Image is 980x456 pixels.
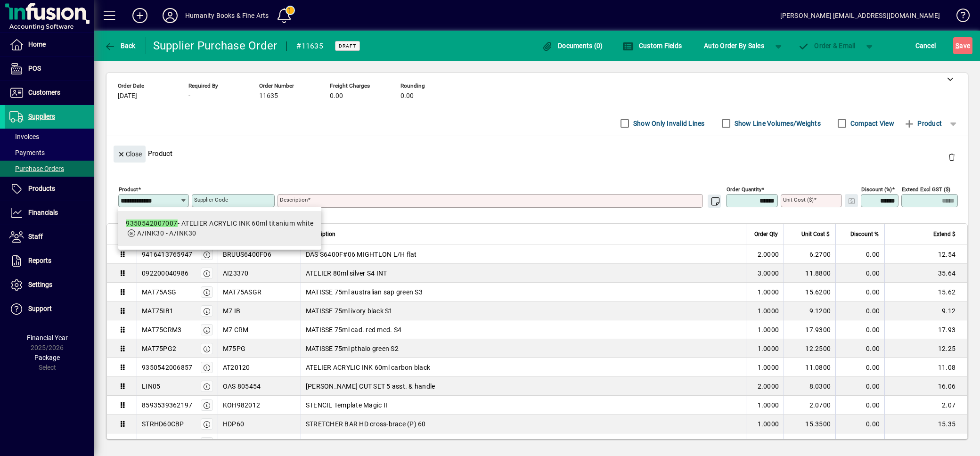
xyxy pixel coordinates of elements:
span: 0.00 [330,92,343,100]
td: 7.6900 [784,433,835,452]
a: Products [5,177,94,201]
a: Knowledge Base [949,2,968,33]
span: Documents (0) [542,42,603,49]
a: Customers [5,81,94,105]
td: 1.0000 [746,415,784,433]
div: MAT75PG2 [142,344,176,353]
td: M7 IB [218,301,301,320]
div: 9416413765947 [142,250,192,259]
label: Compact View [849,119,894,128]
span: Custom Fields [622,42,682,49]
span: 11635 [259,92,278,100]
app-page-header-button: Delete [940,153,963,161]
mat-label: Product [119,186,138,193]
button: Profile [155,7,185,24]
span: Cancel [915,38,936,53]
td: 17.93 [884,320,967,339]
div: STRHD60CBP [142,419,184,429]
td: 15.62 [884,283,967,301]
td: 9.1200 [784,301,835,320]
a: Staff [5,225,94,249]
label: Show Line Volumes/Weights [733,119,821,128]
td: 35.64 [884,264,967,283]
td: 3.0000 [746,264,784,283]
td: 15.6200 [784,283,835,301]
div: MAT75IB1 [142,306,173,316]
mat-label: Order Quantity [727,186,761,193]
td: M75PG [218,339,301,358]
mat-label: Discount (%) [861,186,892,193]
span: Suppliers [28,113,55,120]
a: Purchase Orders [5,161,94,177]
td: 12.54 [884,245,967,264]
button: Auto Order By Sales [699,37,769,54]
td: 11.0800 [784,358,835,377]
button: Documents (0) [539,37,605,54]
span: STENCIL Template Magic II [306,400,387,410]
span: POS [28,65,41,72]
button: Cancel [913,37,939,54]
td: AT20120 [218,358,301,377]
span: - [188,92,190,100]
div: 092200040986 [142,269,188,278]
button: Delete [940,146,963,168]
td: KOH982012 [218,396,301,415]
td: 0.00 [835,415,884,433]
td: 2.0700 [784,396,835,415]
span: Invoices [9,133,39,140]
td: 16.06 [884,377,967,396]
mat-option: 9350542007007 - ATELIER ACRYLIC INK 60ml titanium white [118,211,321,246]
span: Order Qty [754,229,778,239]
span: DAS S6400F#06 MIGHTLON L/H flat [306,250,417,259]
span: Extend $ [933,229,955,239]
td: 11.08 [884,358,967,377]
td: M7 CRM [218,320,301,339]
span: [DATE] [118,92,137,100]
td: OAS 805454 [218,377,301,396]
td: 0.00 [835,320,884,339]
td: 6.2700 [784,245,835,264]
div: [PERSON_NAME] [EMAIL_ADDRESS][DOMAIN_NAME] [780,8,940,23]
div: LIN05 [142,382,160,391]
span: Discount % [850,229,879,239]
td: ASCBHDY42 [218,433,301,452]
span: Purchase Orders [9,165,64,172]
app-page-header-button: Close [111,149,148,158]
td: MAT75ASGR [218,283,301,301]
a: Financials [5,201,94,225]
span: Support [28,305,52,312]
span: A/INK30 - A/INK30 [137,229,196,237]
label: Show Only Invalid Lines [631,119,705,128]
div: #11635 [296,39,323,54]
td: 9.12 [884,301,967,320]
button: Back [102,37,138,54]
mat-label: Extend excl GST ($) [902,186,950,193]
td: 1.0000 [746,301,784,320]
td: 0.00 [835,264,884,283]
div: Supplier Purchase Order [153,38,278,53]
td: 1.0000 [746,283,784,301]
button: Custom Fields [620,37,684,54]
td: 0.00 [835,433,884,452]
td: 0.00 [835,245,884,264]
td: 1.0000 [746,433,784,452]
span: Reports [28,257,51,264]
td: 0.00 [835,396,884,415]
span: [PERSON_NAME] CUT SET 5 asst. & handle [306,382,435,391]
span: Back [104,42,136,49]
span: Home [28,41,46,48]
a: Settings [5,273,94,297]
td: 1.0000 [746,396,784,415]
span: STRETCHER BAR HD cross-brace (P) 60 [306,419,426,429]
div: Humanity Books & Fine Arts [185,8,269,23]
div: MAT75CRM3 [142,325,181,334]
span: STRETCHER BAR HD cross-brace (Y) 42 [306,438,425,448]
mat-label: Supplier Code [194,196,228,203]
a: Home [5,33,94,57]
td: 1.0000 [746,339,784,358]
div: 8593539362197 [142,400,192,410]
button: Close [114,146,146,163]
span: Close [117,147,142,162]
mat-label: Description [280,196,308,203]
td: 1.0000 [746,320,784,339]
